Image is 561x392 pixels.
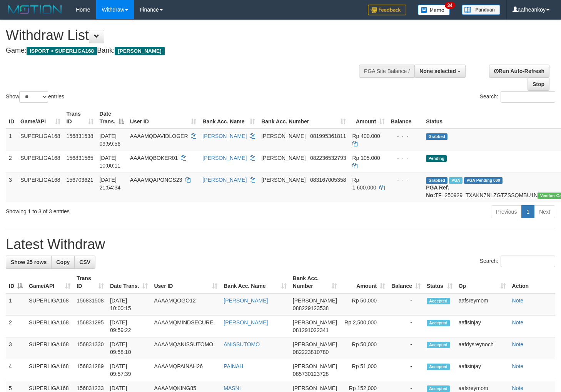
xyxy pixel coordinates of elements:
[258,107,349,129] th: Bank Acc. Number: activate to sort column ascending
[391,176,420,184] div: - - -
[261,155,306,161] span: [PERSON_NAME]
[349,107,387,129] th: Amount: activate to sort column ascending
[534,205,555,218] a: Next
[426,184,449,198] b: PGA Ref. No:
[6,151,17,173] td: 2
[418,5,450,15] img: Button%20Memo.svg
[6,28,366,43] h1: Withdraw List
[6,359,26,381] td: 4
[6,256,52,269] a: Show 25 rows
[115,47,164,55] span: [PERSON_NAME]
[456,293,509,316] td: aafsreymom
[202,177,247,183] a: [PERSON_NAME]
[512,319,524,326] a: Note
[424,271,456,293] th: Status: activate to sort column ascending
[26,337,73,359] td: SUPERLIGA168
[456,359,509,381] td: aafisinjay
[491,205,522,218] a: Previous
[100,177,121,191] span: [DATE] 21:54:34
[107,293,151,316] td: [DATE] 10:00:15
[220,271,290,293] th: Bank Acc. Name: activate to sort column ascending
[17,107,63,129] th: Game/API: activate to sort column ascending
[501,256,555,267] input: Search:
[6,107,17,129] th: ID
[6,337,26,359] td: 3
[127,107,199,129] th: User ID: activate to sort column ascending
[63,107,97,129] th: Trans ID: activate to sort column ascending
[512,341,524,347] a: Note
[293,363,337,369] span: [PERSON_NAME]
[17,151,63,173] td: SUPERLIGA168
[202,133,247,139] a: [PERSON_NAME]
[97,107,127,129] th: Date Trans.: activate to sort column descending
[414,65,466,78] button: None selected
[449,177,462,184] span: Marked by aafchhiseyha
[388,316,424,337] td: -
[6,316,26,337] td: 2
[151,271,220,293] th: User ID: activate to sort column ascending
[17,173,63,202] td: SUPERLIGA168
[130,133,188,139] span: AAAAMQDAVIDLOGER
[293,385,337,391] span: [PERSON_NAME]
[388,107,423,129] th: Balance
[310,155,346,161] span: Copy 082236532793 to clipboard
[427,385,450,392] span: Accepted
[293,327,329,333] span: Copy 081291022341 to clipboard
[74,256,95,269] a: CSV
[6,4,64,15] img: MOTION_logo.png
[427,298,450,304] span: Accepted
[340,271,388,293] th: Amount: activate to sort column ascending
[352,133,380,139] span: Rp 400.000
[224,385,240,391] a: MASNI
[388,271,424,293] th: Balance: activate to sort column ascending
[11,259,47,265] span: Show 25 rows
[151,337,220,359] td: AAAAMQANISSUTOMO
[480,91,555,103] label: Search:
[17,129,63,151] td: SUPERLIGA168
[27,47,97,55] span: ISPORT > SUPERLIGA168
[51,256,75,269] a: Copy
[67,133,93,139] span: 156831538
[456,316,509,337] td: aafisinjay
[388,359,424,381] td: -
[501,91,555,103] input: Search:
[224,319,268,326] a: [PERSON_NAME]
[6,129,17,151] td: 1
[489,65,549,78] a: Run Auto-Refresh
[368,5,406,15] img: Feedback.jpg
[26,271,73,293] th: Game/API: activate to sort column ascending
[352,155,380,161] span: Rp 105.000
[290,271,340,293] th: Bank Acc. Number: activate to sort column ascending
[512,385,524,391] a: Note
[427,342,450,348] span: Accepted
[310,133,346,139] span: Copy 081995361811 to clipboard
[73,337,107,359] td: 156831330
[340,293,388,316] td: Rp 50,000
[462,5,500,15] img: panduan.png
[509,271,555,293] th: Action
[419,68,456,74] span: None selected
[199,107,258,129] th: Bank Acc. Name: activate to sort column ascending
[426,177,447,184] span: Grabbed
[73,293,107,316] td: 156831508
[456,271,509,293] th: Op: activate to sort column ascending
[151,359,220,381] td: AAAAMQPAINAH26
[151,293,220,316] td: AAAAMQOGO12
[310,177,346,183] span: Copy 083167005358 to clipboard
[224,341,260,347] a: ANISSUTOMO
[224,297,268,304] a: [PERSON_NAME]
[261,177,306,183] span: [PERSON_NAME]
[100,133,121,147] span: [DATE] 09:59:56
[293,349,329,355] span: Copy 082223810780 to clipboard
[224,363,243,369] a: PAINAH
[359,65,414,78] div: PGA Site Balance /
[130,155,178,161] span: AAAAMQBOKER01
[293,371,329,377] span: Copy 085730123728 to clipboard
[6,204,228,215] div: Showing 1 to 3 of 3 entries
[100,155,121,169] span: [DATE] 10:00:11
[130,177,182,183] span: AAAAMQAPONGS23
[6,91,64,103] label: Show entries
[67,155,93,161] span: 156831565
[6,271,26,293] th: ID: activate to sort column descending
[107,316,151,337] td: [DATE] 09:59:22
